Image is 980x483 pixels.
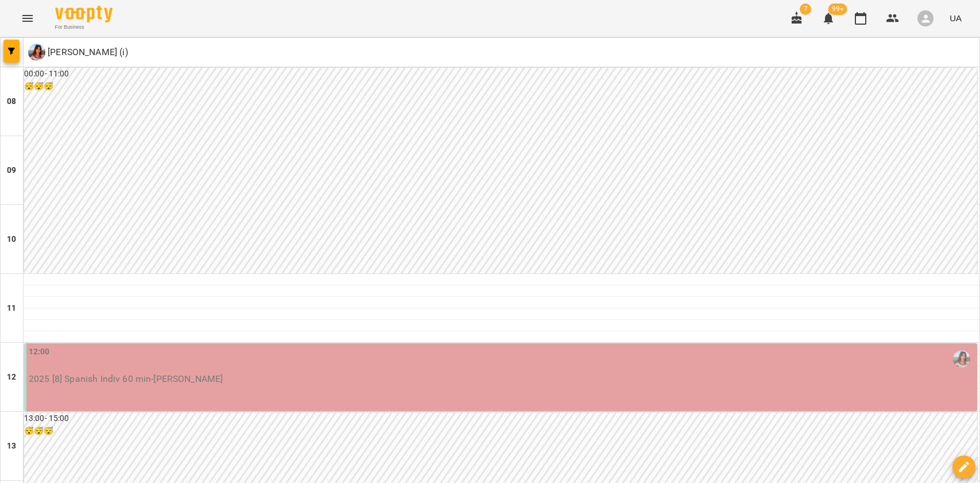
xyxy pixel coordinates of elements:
[945,7,966,29] button: UA
[28,44,128,61] a: Ц [PERSON_NAME] (і)
[28,44,128,61] div: Циганова Єлизавета (і)
[29,372,975,386] p: 2025 [8] Spanish Indiv 60 min - [PERSON_NAME]
[28,44,45,61] img: Ц
[7,233,16,246] h6: 10
[55,24,113,31] span: For Business
[24,412,977,425] h6: 13:00 - 15:00
[29,346,50,358] label: 12:00
[14,5,41,32] button: Menu
[7,371,16,384] h6: 12
[7,164,16,177] h6: 09
[45,45,128,59] p: [PERSON_NAME] (і)
[828,3,847,15] span: 99+
[7,95,16,108] h6: 08
[24,68,977,80] h6: 00:00 - 11:00
[7,302,16,315] h6: 11
[953,350,970,368] img: Циганова Єлизавета (і)
[24,80,977,93] h6: 😴😴😴
[950,12,962,24] span: UA
[800,3,811,15] span: 7
[24,425,977,438] h6: 😴😴😴
[55,6,113,22] img: Voopty Logo
[7,440,16,453] h6: 13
